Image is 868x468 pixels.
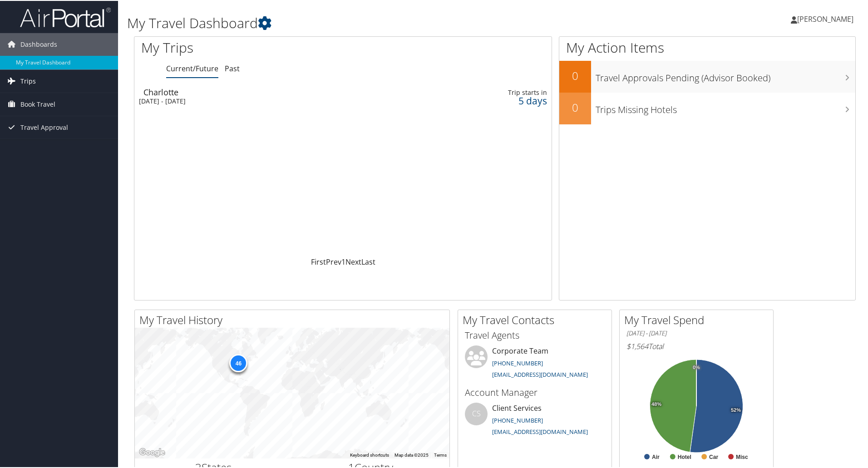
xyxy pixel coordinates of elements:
button: Keyboard shortcuts [350,451,389,458]
a: [EMAIL_ADDRESS][DOMAIN_NAME] [492,369,588,378]
li: Client Services [460,402,609,439]
span: Book Travel [20,92,55,115]
span: Trips [20,69,36,92]
a: 0Trips Missing Hotels [559,92,855,123]
h6: [DATE] - [DATE] [626,328,766,337]
a: Past [225,63,240,73]
h2: 0 [559,99,591,114]
a: Terms (opens in new tab) [434,452,447,457]
img: Google [137,446,167,458]
tspan: 52% [731,407,741,412]
a: [PERSON_NAME] [791,5,863,32]
tspan: 0% [693,364,700,369]
h1: My Trips [141,37,371,56]
a: Next [345,256,361,266]
a: Prev [326,256,341,266]
text: Car [709,453,718,459]
h2: My Travel Contacts [463,311,612,327]
a: [PHONE_NUMBER] [492,415,543,424]
a: [PHONE_NUMBER] [492,358,543,366]
span: [PERSON_NAME] [797,13,853,23]
tspan: 48% [651,401,661,406]
span: $1,564 [626,340,648,350]
a: Last [361,256,375,266]
h3: Travel Approvals Pending (Advisor Booked) [596,66,855,84]
h3: Trips Missing Hotels [596,98,855,115]
span: Travel Approval [20,115,68,138]
span: Map data ©2025 [395,452,429,457]
div: Trip starts in [455,88,547,96]
div: 5 days [455,96,547,104]
div: [DATE] - [DATE] [139,96,399,104]
div: CS [465,402,488,424]
h3: Account Manager [465,385,605,398]
a: 0Travel Approvals Pending (Advisor Booked) [559,60,855,92]
h2: My Travel History [139,311,449,327]
h1: My Travel Dashboard [127,13,617,32]
text: Hotel [678,453,691,459]
img: airportal-logo.png [20,6,111,27]
h6: Total [626,340,766,350]
h1: My Action Items [559,37,855,56]
li: Corporate Team [460,345,609,382]
div: 46 [229,353,247,371]
a: 1 [341,256,345,266]
span: Dashboards [20,32,57,55]
a: [EMAIL_ADDRESS][DOMAIN_NAME] [492,427,588,435]
a: Current/Future [166,63,218,73]
div: Charlotte [143,87,404,95]
h3: Travel Agents [465,328,605,341]
text: Air [652,453,660,459]
a: First [311,256,326,266]
h2: My Travel Spend [624,311,773,327]
h2: 0 [559,67,591,83]
a: Open this area in Google Maps (opens a new window) [137,446,167,458]
text: Misc [736,453,748,459]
